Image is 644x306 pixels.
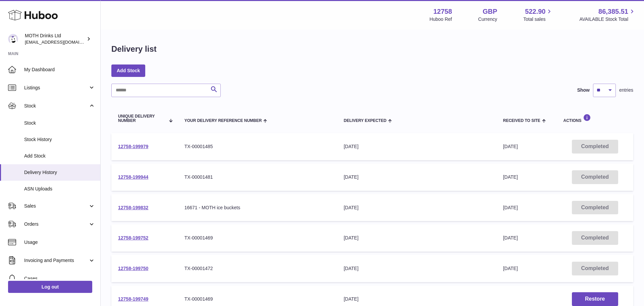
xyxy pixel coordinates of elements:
[503,235,518,241] span: [DATE]
[523,16,553,23] span: Total sales
[503,119,540,123] span: Received to Site
[184,296,330,302] div: TX-00001469
[598,7,628,16] span: 86,385.51
[118,296,148,302] a: 12758-199749
[24,221,88,227] span: Orders
[118,266,148,271] a: 12758-199750
[344,296,490,302] div: [DATE]
[24,120,95,126] span: Stock
[579,7,636,23] a: 86,385.51 AVAILABLE Stock Total
[24,103,88,109] span: Stock
[24,85,88,91] span: Listings
[118,174,148,180] a: 12758-199944
[572,292,618,306] button: Restore
[483,7,497,16] strong: GBP
[563,114,627,123] div: Actions
[24,275,95,282] span: Cases
[8,281,92,293] a: Log out
[430,16,452,23] div: Huboo Ref
[184,174,330,180] div: TX-00001481
[503,144,518,149] span: [DATE]
[344,119,386,123] span: Delivery Expected
[184,235,330,241] div: TX-00001469
[525,7,545,16] span: 522.90
[184,265,330,272] div: TX-00001472
[118,235,148,241] a: 12758-199752
[24,203,88,209] span: Sales
[24,169,95,176] span: Delivery History
[24,257,88,264] span: Invoicing and Payments
[503,266,518,271] span: [DATE]
[111,64,145,77] a: Add Stock
[184,119,262,123] span: Your Delivery Reference Number
[433,7,452,16] strong: 12758
[478,16,497,23] div: Currency
[184,205,330,211] div: 16671 - MOTH ice buckets
[24,153,95,159] span: Add Stock
[111,44,157,54] h1: Delivery list
[24,239,95,246] span: Usage
[24,186,95,192] span: ASN Uploads
[344,235,490,241] div: [DATE]
[25,33,85,45] div: MOTH Drinks Ltd
[579,16,636,23] span: AVAILABLE Stock Total
[523,7,553,23] a: 522.90 Total sales
[577,87,590,93] label: Show
[118,114,165,123] span: Unique Delivery Number
[344,205,490,211] div: [DATE]
[118,205,148,210] a: 12758-199832
[184,143,330,150] div: TX-00001485
[8,34,18,44] img: orders@mothdrinks.com
[25,39,99,45] span: [EMAIL_ADDRESS][DOMAIN_NAME]
[344,174,490,180] div: [DATE]
[344,143,490,150] div: [DATE]
[503,174,518,180] span: [DATE]
[503,205,518,210] span: [DATE]
[619,87,633,93] span: entries
[24,67,95,73] span: My Dashboard
[344,265,490,272] div: [DATE]
[118,144,148,149] a: 12758-199979
[24,136,95,143] span: Stock History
